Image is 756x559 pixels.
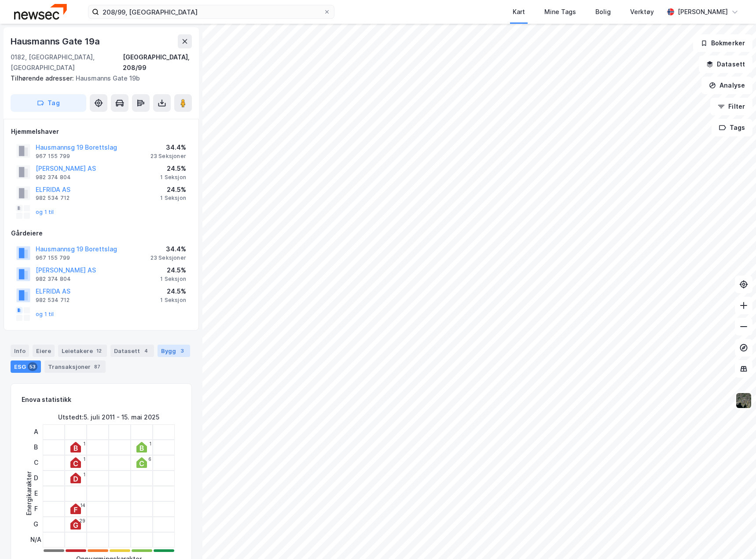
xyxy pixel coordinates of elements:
[160,265,186,276] div: 24.5%
[149,441,151,446] div: 1
[92,362,102,371] div: 87
[148,456,151,462] div: 6
[36,276,71,283] div: 982 374 804
[150,244,186,254] div: 34.4%
[11,126,191,137] div: Hjemmelshaver
[699,55,752,73] button: Datasett
[36,195,70,202] div: 982 534 712
[30,501,41,517] div: F
[33,345,55,357] div: Eiere
[24,471,34,515] div: Energikarakter
[30,486,41,501] div: E
[712,119,752,136] button: Tags
[30,440,41,455] div: B
[30,424,41,440] div: A
[123,52,192,73] div: [GEOGRAPHIC_DATA], 208/99
[595,7,611,17] div: Bolig
[630,7,654,17] div: Verktøy
[58,412,159,423] div: Utstedt : 5. juli 2011 - 15. mai 2025
[158,345,190,357] div: Bygg
[735,392,752,409] img: 9k=
[30,471,41,486] div: D
[142,346,150,355] div: 4
[693,34,752,52] button: Bokmerker
[160,276,186,283] div: 1 Seksjon
[11,74,76,82] span: Tilhørende adresser:
[544,7,576,17] div: Mine Tags
[95,346,103,355] div: 12
[36,174,71,181] div: 982 374 804
[80,503,85,508] div: 14
[14,4,67,19] img: newsec-logo.f6e21ccffca1b3a03d2d.png
[44,360,106,373] div: Transaksjoner
[110,345,154,357] div: Datasett
[160,297,186,304] div: 1 Seksjon
[150,153,186,160] div: 23 Seksjoner
[28,362,37,371] div: 53
[30,532,41,548] div: N/A
[58,345,107,357] div: Leietakere
[160,195,186,202] div: 1 Seksjon
[99,5,323,18] input: Søk på adresse, matrikkel, gårdeiere, leietakere eller personer
[160,163,186,174] div: 24.5%
[36,297,70,304] div: 982 534 712
[701,77,752,94] button: Analyse
[160,174,186,181] div: 1 Seksjon
[79,518,85,523] div: 29
[712,517,756,559] div: Kontrollprogram for chat
[712,517,756,559] iframe: Chat Widget
[160,184,186,195] div: 24.5%
[83,441,85,446] div: 1
[178,346,187,355] div: 3
[160,286,186,297] div: 24.5%
[30,517,41,532] div: G
[30,455,41,471] div: C
[36,254,70,261] div: 967 155 799
[36,153,70,160] div: 967 155 799
[83,456,85,462] div: 1
[11,345,29,357] div: Info
[11,52,123,73] div: 0182, [GEOGRAPHIC_DATA], [GEOGRAPHIC_DATA]
[710,98,752,115] button: Filter
[11,94,86,112] button: Tag
[22,394,71,405] div: Enova statistikk
[150,254,186,261] div: 23 Seksjoner
[513,7,525,17] div: Kart
[11,228,191,239] div: Gårdeiere
[11,34,101,48] div: Hausmanns Gate 19a
[11,360,41,373] div: ESG
[83,472,85,477] div: 1
[11,73,185,84] div: Hausmanns Gate 19b
[678,7,728,17] div: [PERSON_NAME]
[150,142,186,153] div: 34.4%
